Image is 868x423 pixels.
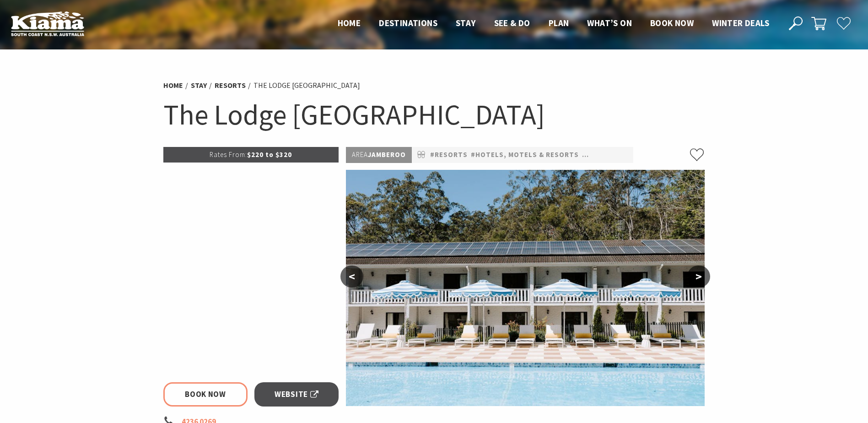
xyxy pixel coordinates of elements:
a: #Retreat & Lodges [582,149,655,161]
span: Destinations [379,17,437,28]
a: Book Now [163,382,248,407]
span: Book now [650,17,694,28]
span: Website [275,388,318,401]
a: Resorts [215,81,246,90]
span: Area [352,150,368,159]
span: Home [338,17,361,28]
a: Website [254,382,339,407]
button: < [340,266,363,287]
p: Jamberoo [346,147,412,163]
span: Plan [549,17,569,28]
span: What’s On [587,17,632,28]
nav: Main Menu [329,16,778,31]
span: Winter Deals [712,17,769,28]
span: Rates From: [210,150,247,159]
img: Umbrellas, deck chairs and the pool [346,170,705,406]
button: > [687,266,710,287]
a: #Hotels, Motels & Resorts [471,149,579,161]
img: Kiama Logo [11,11,84,36]
li: The Lodge [GEOGRAPHIC_DATA] [253,80,360,92]
a: Stay [191,81,207,90]
p: $220 to $320 [163,147,339,163]
a: Home [163,81,183,90]
span: See & Do [494,17,530,28]
span: Stay [456,17,476,28]
a: #Resorts [430,149,468,161]
h1: The Lodge [GEOGRAPHIC_DATA] [163,96,705,133]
